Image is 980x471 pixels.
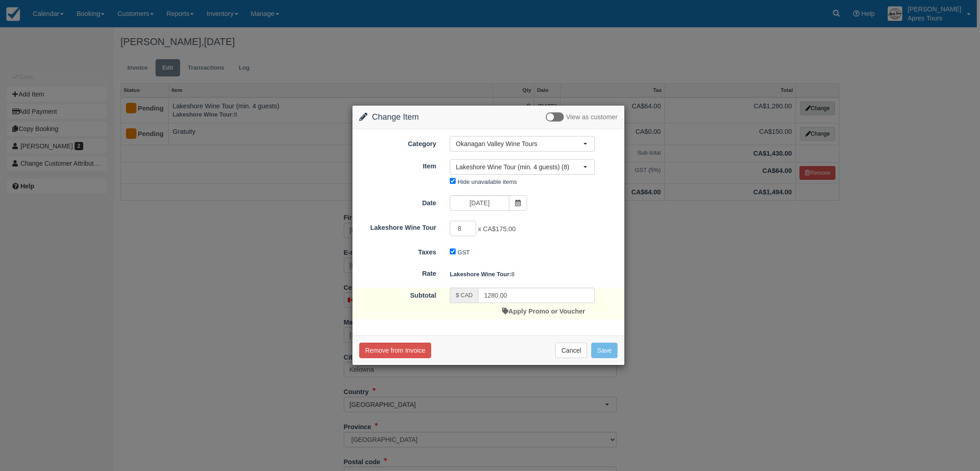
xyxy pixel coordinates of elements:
[352,244,443,257] label: Taxes
[450,136,595,152] button: Okanagan Valley Wine Tours
[566,114,618,121] span: View as customer
[457,249,470,256] label: GST
[450,271,511,278] strong: Lakeshore Wine Tour
[478,225,516,233] span: x CA$175.00
[352,195,443,208] label: Date
[359,343,431,358] button: Remove from Invoice
[352,158,443,171] label: Item
[372,112,419,122] span: Change Item
[352,136,443,149] label: Category
[443,267,624,282] div: 8
[456,162,583,172] span: Lakeshore Wine Tour (min. 4 guests) (8)
[450,221,476,236] input: Lakeshore Wine Tour
[456,292,472,299] small: $ CAD
[450,159,595,175] button: Lakeshore Wine Tour (min. 4 guests) (8)
[352,266,443,279] label: Rate
[457,178,517,185] label: Hide unavailable items
[352,220,443,233] label: Lakeshore Wine Tour
[502,308,585,315] a: Apply Promo or Voucher
[456,139,583,148] span: Okanagan Valley Wine Tours
[591,343,618,358] button: Save
[352,288,443,300] label: Subtotal
[555,343,587,358] button: Cancel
